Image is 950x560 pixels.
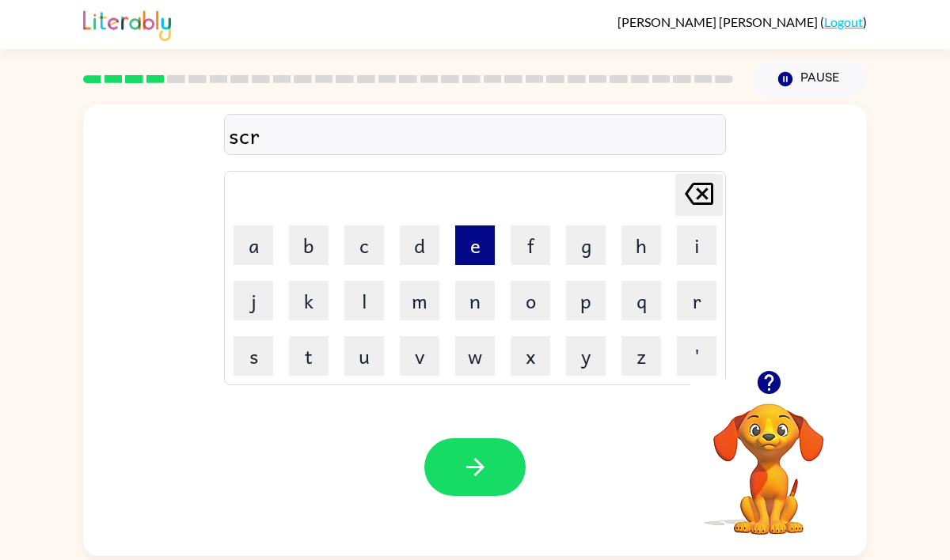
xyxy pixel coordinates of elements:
button: s [234,336,273,376]
button: o [511,281,550,320]
img: Literably [83,6,171,41]
button: r [677,281,716,320]
video: Your browser must support playing .mp4 files to use Literably. Please try using another browser. [690,379,848,537]
button: l [344,281,384,320]
button: a [234,225,273,265]
button: d [400,225,439,265]
button: w [455,336,495,376]
button: t [289,336,329,376]
button: n [455,281,495,320]
a: Logout [824,14,863,29]
button: h [621,225,661,265]
button: Pause [752,61,867,97]
button: f [511,225,550,265]
button: z [621,336,661,376]
div: scr [229,119,721,152]
button: u [344,336,384,376]
button: i [677,225,716,265]
span: [PERSON_NAME] [PERSON_NAME] [617,14,820,29]
button: v [400,336,439,376]
button: q [621,281,661,320]
button: c [344,225,384,265]
button: e [455,225,495,265]
button: p [566,281,606,320]
button: x [511,336,550,376]
div: ( ) [617,14,867,29]
button: b [289,225,329,265]
button: k [289,281,329,320]
button: ' [677,336,716,376]
button: y [566,336,606,376]
button: j [234,281,273,320]
button: m [400,281,439,320]
button: g [566,225,606,265]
